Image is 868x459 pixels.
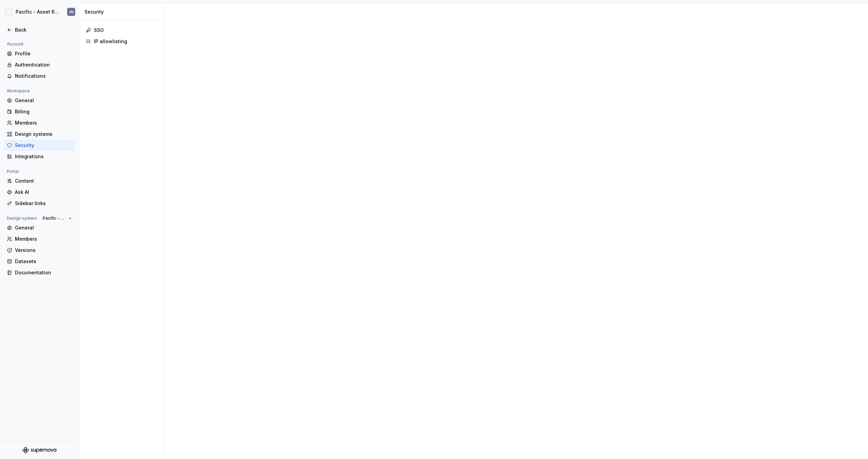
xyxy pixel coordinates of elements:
[4,59,75,70] a: Authentication
[15,131,72,137] div: Design systems
[4,198,75,209] a: Sidebar links
[15,120,72,126] div: Members
[4,71,75,81] a: Notifications
[4,95,75,106] a: General
[4,234,75,244] a: Members
[15,269,72,276] div: Documentation
[4,106,75,117] a: Billing
[1,4,77,19] button: Pacific - Asset Repository (Illustrations)JN
[15,258,72,265] div: Datasets
[16,8,59,15] div: Pacific - Asset Repository (Illustrations)
[15,178,72,184] div: Content
[15,153,72,160] div: Integrations
[15,189,72,196] div: Ask AI
[84,8,161,15] div: Security
[83,36,159,47] a: IP allowlisting
[4,151,75,162] a: Integrations
[4,48,75,59] a: Profile
[15,50,72,57] div: Profile
[15,26,72,33] div: Back
[22,447,56,454] svg: Supernova Logo
[4,129,75,140] a: Design systems
[4,176,75,186] a: Content
[4,187,75,198] a: Ask AI
[4,40,26,48] div: Account
[4,117,75,128] a: Members
[4,245,75,256] a: Versions
[15,236,72,242] div: Members
[15,108,72,115] div: Billing
[15,200,72,207] div: Sidebar links
[4,167,21,176] div: Portal
[15,61,72,68] div: Authentication
[4,267,75,278] a: Documentation
[4,140,75,151] a: Security
[15,142,72,149] div: Security
[4,24,75,35] a: Back
[5,8,13,16] img: 8d0dbd7b-a897-4c39-8ca0-62fbda938e11.png
[15,73,72,79] div: Notifications
[4,214,40,222] div: Design system
[94,27,157,34] div: SSO
[43,216,66,221] span: Pacific - Asset Repository (Illustrations)
[94,38,157,45] div: IP allowlisting
[15,97,72,104] div: General
[15,247,72,254] div: Versions
[15,224,72,231] div: General
[4,222,75,233] a: General
[83,25,159,36] a: SSO
[69,9,74,15] div: JN
[4,256,75,267] a: Datasets
[4,87,33,95] div: Workspace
